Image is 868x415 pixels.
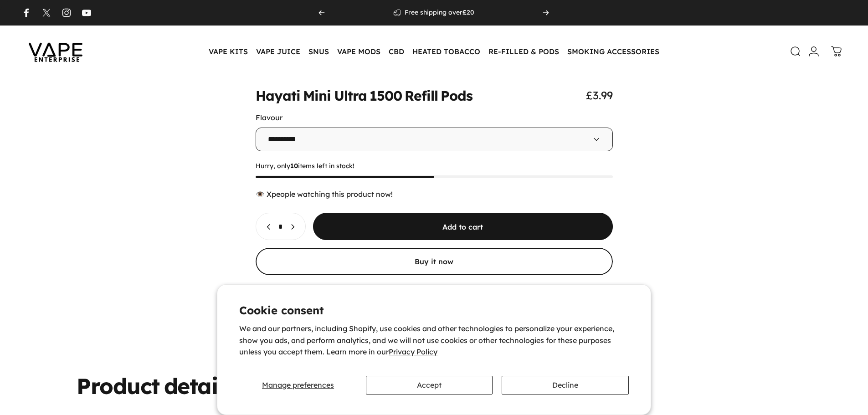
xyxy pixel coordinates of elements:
[284,214,305,240] button: Increase quantity for Hayati Mini Ultra 1500 Refill Pods
[256,89,301,102] animate-element: Hayati
[408,42,484,61] summary: HEATED TOBACCO
[239,323,629,358] p: We and our partners, including Shopify, use cookies and other technologies to personalize your ex...
[366,376,493,395] button: Accept
[502,376,628,395] button: Decline
[389,347,437,356] a: Privacy Policy
[205,42,663,61] nav: Primary
[484,42,563,61] summary: RE-FILLED & PODS
[15,30,97,73] img: Vape Enterprise
[205,42,252,61] summary: VAPE KITS
[262,380,334,389] span: Manage preferences
[9,186,173,374] iframe: chat widget
[290,162,298,170] strong: 10
[441,89,473,102] animate-element: Pods
[239,376,357,395] button: Manage preferences
[9,379,38,406] iframe: chat widget
[405,89,438,102] animate-element: Refill
[256,248,613,275] button: Buy it now
[334,89,367,102] animate-element: Ultra
[586,88,613,102] span: £3.99
[77,375,159,397] animate-element: Product
[385,42,408,61] summary: CBD
[164,375,234,397] animate-element: details
[239,305,629,316] h2: Cookie consent
[462,8,467,16] strong: £
[405,9,474,17] p: Free shipping over 20
[304,42,333,61] summary: SNUS
[563,42,663,61] summary: SMOKING ACCESSORIES
[303,89,331,102] animate-element: Mini
[256,113,282,122] label: Flavour
[256,214,277,240] button: Decrease quantity for Hayati Mini Ultra 1500 Refill Pods
[252,42,304,61] summary: VAPE JUICE
[256,162,613,170] span: Hurry, only items left in stock!
[256,190,613,199] div: 👁️ people watching this product now!
[370,89,402,102] animate-element: 1500
[313,213,613,241] button: Add to cart
[333,42,385,61] summary: VAPE MODS
[827,41,847,61] a: 0 items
